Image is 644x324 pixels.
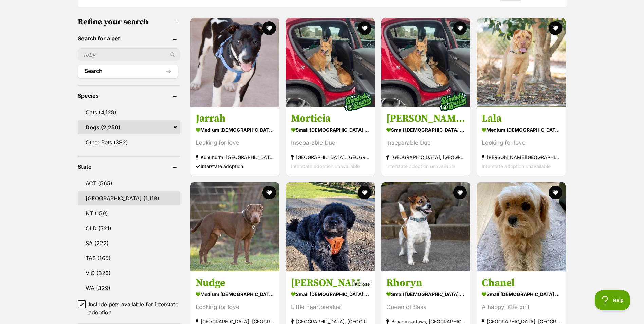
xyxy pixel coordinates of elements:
img: bonded besties [341,85,375,119]
img: Lala - Sharpei Dog [477,18,566,107]
h3: Lala [482,112,560,125]
button: favourite [262,21,276,35]
span: Interstate adoption unavailable [386,163,455,169]
a: Lala medium [DEMOGRAPHIC_DATA] Dog Looking for love [PERSON_NAME][GEOGRAPHIC_DATA], [GEOGRAPHIC_D... [477,107,566,176]
button: favourite [358,21,371,35]
a: [PERSON_NAME] small [DEMOGRAPHIC_DATA] Dog Inseparable Duo [GEOGRAPHIC_DATA], [GEOGRAPHIC_DATA] I... [381,107,470,176]
header: Species [78,93,180,99]
button: favourite [262,186,276,199]
img: bonded besties [436,85,470,119]
header: State [78,164,180,170]
span: Close [353,281,371,287]
img: Romeo Valenti - Maltese x Poodle Dog [286,182,375,271]
h3: Jarrah [196,112,274,125]
span: Include pets available for interstate adoption [89,300,180,317]
div: Interstate adoption [196,162,274,171]
strong: medium [DEMOGRAPHIC_DATA] Dog [482,125,560,135]
h3: [PERSON_NAME] [386,112,465,125]
h3: Refine your search [78,17,180,27]
a: VIC (826) [78,266,180,280]
a: ACT (565) [78,176,180,191]
a: QLD (721) [78,221,180,235]
a: Dogs (2,250) [78,120,180,134]
strong: [GEOGRAPHIC_DATA], [GEOGRAPHIC_DATA] [291,152,370,162]
h3: Nudge [196,276,274,289]
button: favourite [453,186,467,199]
div: A happy little girl! [482,303,560,312]
strong: medium [DEMOGRAPHIC_DATA] Dog [196,125,274,135]
a: Morticia small [DEMOGRAPHIC_DATA] Dog Inseparable Duo [GEOGRAPHIC_DATA], [GEOGRAPHIC_DATA] Inters... [286,107,375,176]
button: favourite [453,21,467,35]
input: Toby [78,48,180,61]
a: WA (329) [78,281,180,295]
strong: Kununurra, [GEOGRAPHIC_DATA] [196,152,274,162]
a: [GEOGRAPHIC_DATA] (1,118) [78,191,180,205]
iframe: Advertisement [199,290,446,321]
button: Search [78,65,178,78]
div: Inseparable Duo [386,138,465,147]
a: Jarrah medium [DEMOGRAPHIC_DATA] Dog Looking for love Kununurra, [GEOGRAPHIC_DATA] Interstate ado... [190,107,279,176]
h3: Chanel [482,276,560,289]
h3: Rhoryn [386,276,465,289]
img: Jarrah - Mixed breed Dog [190,18,279,107]
img: Nudge - Sharpei Dog [190,182,279,271]
img: Chanel - Pomeranian x Poodle Dog [477,182,566,271]
a: TAS (165) [78,251,180,265]
button: favourite [549,21,563,35]
strong: small [DEMOGRAPHIC_DATA] Dog [482,289,560,299]
div: Looking for love [482,138,560,147]
div: Looking for love [196,138,274,147]
strong: small [DEMOGRAPHIC_DATA] Dog [291,125,370,135]
span: Interstate adoption unavailable [291,163,360,169]
img: Rhoryn - Fox Terrier Dog [381,182,470,271]
a: Other Pets (392) [78,135,180,149]
strong: [GEOGRAPHIC_DATA], [GEOGRAPHIC_DATA] [386,152,465,162]
img: Gomez - Welsh Corgi (Cardigan) x Australian Kelpie Dog [381,18,470,107]
a: Include pets available for interstate adoption [78,300,180,317]
div: Inseparable Duo [291,138,370,147]
h3: Morticia [291,112,370,125]
button: favourite [549,186,563,199]
strong: [PERSON_NAME][GEOGRAPHIC_DATA], [GEOGRAPHIC_DATA] [482,152,560,162]
a: Cats (4,129) [78,105,180,120]
span: Interstate adoption unavailable [482,163,551,169]
button: favourite [358,186,371,199]
strong: small [DEMOGRAPHIC_DATA] Dog [386,125,465,135]
strong: medium [DEMOGRAPHIC_DATA] Dog [196,289,274,299]
iframe: Help Scout Beacon - Open [595,290,630,310]
h3: [PERSON_NAME] [291,276,370,289]
a: SA (222) [78,236,180,250]
div: Looking for love [196,303,274,312]
img: Morticia - Welsh Corgi (Cardigan) x Australian Kelpie Dog [286,18,375,107]
a: NT (159) [78,206,180,220]
header: Search for a pet [78,35,180,41]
